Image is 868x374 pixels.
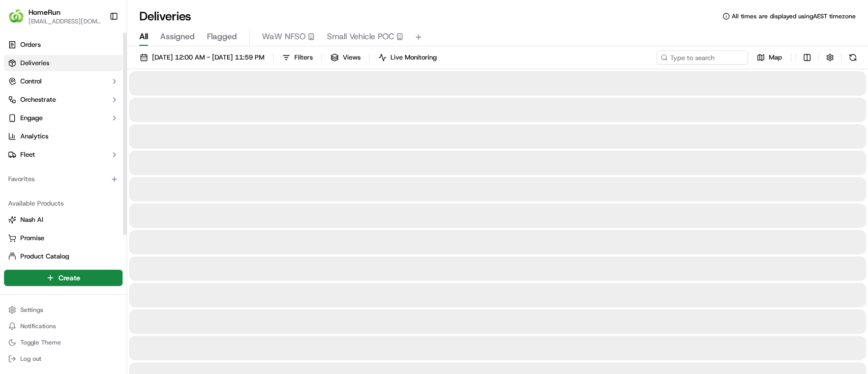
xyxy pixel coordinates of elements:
span: Create [58,273,80,283]
span: Filters [294,53,313,62]
a: Product Catalog [8,252,118,261]
button: Map [752,50,787,65]
span: Map [769,53,782,62]
span: Pylon [101,36,123,43]
button: Promise [4,230,123,246]
a: Powered byPylon [72,35,123,43]
a: Promise [8,234,118,243]
h1: Deliveries [139,8,191,24]
span: Analytics [20,132,48,141]
button: Toggle Theme [4,335,123,350]
span: Assigned [160,31,195,43]
span: Toggle Theme [20,338,61,347]
button: Engage [4,110,123,126]
button: Settings [4,303,123,317]
span: Orders [20,40,41,49]
a: Deliveries [4,55,123,71]
span: Product Catalog [20,252,69,261]
button: Live Monitoring [374,50,441,65]
button: Nash AI [4,212,123,228]
span: Deliveries [20,59,49,68]
span: Log out [20,355,41,363]
span: WaW NFSO [262,31,306,43]
span: All times are displayed using AEST timezone [732,12,856,20]
span: Flagged [207,31,237,43]
span: Control [20,77,42,86]
span: Nash AI [20,215,43,224]
span: Settings [20,306,43,314]
button: HomeRun [28,7,61,17]
button: Create [4,270,123,286]
img: HomeRun [8,8,24,24]
button: Refresh [846,50,860,65]
span: Notifications [20,322,56,330]
span: Live Monitoring [391,53,437,62]
span: Views [343,53,361,62]
div: Available Products [4,195,123,212]
button: HomeRunHomeRun[EMAIL_ADDRESS][DOMAIN_NAME] [4,4,105,28]
span: Engage [20,113,43,123]
button: Fleet [4,147,123,163]
button: [DATE] 12:00 AM - [DATE] 11:59 PM [135,50,269,65]
span: Promise [20,234,44,243]
input: Type to search [656,50,748,65]
span: All [139,31,148,43]
button: Filters [278,50,317,65]
button: Notifications [4,319,123,333]
span: [DATE] 12:00 AM - [DATE] 11:59 PM [152,53,264,62]
span: Orchestrate [20,95,56,104]
button: Product Catalog [4,248,123,265]
button: [EMAIL_ADDRESS][DOMAIN_NAME] [28,17,101,25]
button: Control [4,73,123,90]
button: Log out [4,352,123,366]
a: Nash AI [8,215,118,224]
span: Fleet [20,150,35,159]
a: Analytics [4,128,123,145]
div: Favorites [4,171,123,187]
button: Orchestrate [4,92,123,108]
span: Small Vehicle POC [327,31,394,43]
a: Orders [4,37,123,53]
button: Views [326,50,365,65]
